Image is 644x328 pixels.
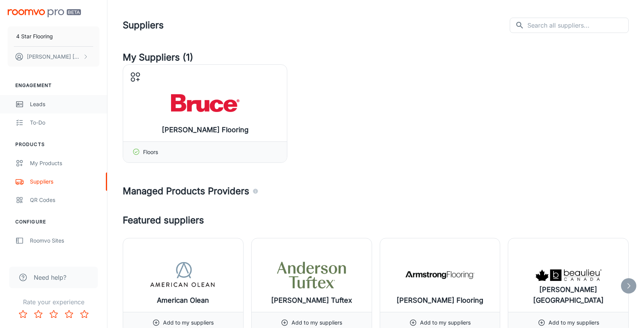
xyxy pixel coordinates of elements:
[30,177,99,186] div: Suppliers
[30,100,99,108] div: Leads
[46,307,61,322] button: Rate 3 star
[8,47,99,67] button: [PERSON_NAME] [PERSON_NAME]
[397,295,483,306] h6: [PERSON_NAME] Flooring
[30,196,99,204] div: QR Codes
[277,260,346,290] img: Anderson Tuftex
[548,318,599,327] p: Add to my suppliers
[27,52,81,61] p: [PERSON_NAME] [PERSON_NAME]
[30,236,99,245] div: Roomvo Sites
[527,18,629,33] input: Search all suppliers...
[514,284,622,306] h6: [PERSON_NAME] [GEOGRAPHIC_DATA]
[271,295,352,306] h6: [PERSON_NAME] Tuftex
[6,297,101,307] p: Rate your experience
[123,184,629,198] h4: Managed Products Providers
[123,213,629,227] h4: Featured suppliers
[8,9,81,17] img: Roomvo PRO Beta
[15,307,31,322] button: Rate 1 star
[61,307,77,322] button: Rate 4 star
[163,318,214,327] p: Add to my suppliers
[34,273,66,282] span: Need help?
[292,318,342,327] p: Add to my suppliers
[420,318,471,327] p: Add to my suppliers
[16,32,53,41] p: 4 Star Flooring
[405,260,474,290] img: Armstrong Flooring
[30,159,99,167] div: My Products
[30,118,99,127] div: To-do
[157,295,209,306] h6: American Olean
[123,18,164,32] h1: Suppliers
[143,148,158,156] p: Floors
[31,307,46,322] button: Rate 2 star
[8,26,99,46] button: 4 Star Flooring
[123,51,629,64] h4: My Suppliers (1)
[77,307,92,322] button: Rate 5 star
[148,260,217,290] img: American Olean
[252,184,259,198] div: Agencies and suppliers who work with us to automatically identify the specific products you carry
[534,260,603,290] img: Beaulieu Canada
